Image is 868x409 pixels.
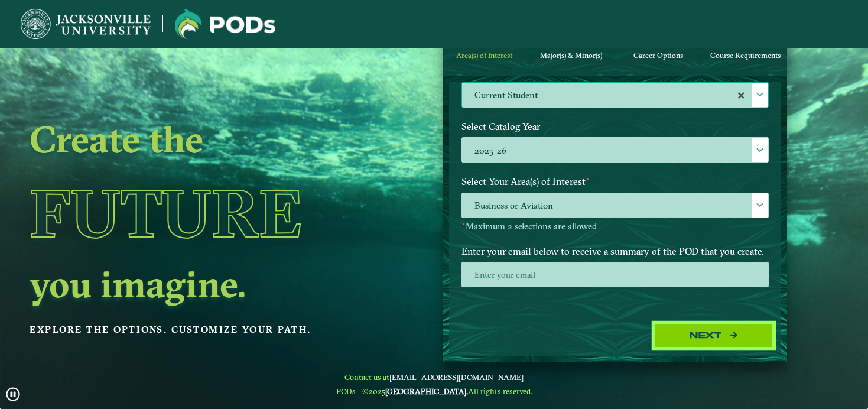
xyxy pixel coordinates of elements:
[710,51,781,60] span: Course Requirements
[461,221,769,232] p: Maximum 2 selections are allowed
[456,51,512,60] span: Area(s) of Interest
[586,174,590,183] sup: ⋆
[453,116,778,138] label: Select Catalog Year
[336,387,532,396] span: PODs - ©2025 All rights reserved.
[462,138,768,163] label: 2025-26
[540,51,602,60] span: Major(s) & Minor(s)
[385,387,468,396] a: [GEOGRAPHIC_DATA].
[461,220,466,228] sup: ⋆
[30,267,361,300] h2: you imagine.
[336,372,532,382] span: Contact us at
[30,321,361,339] p: Explore the options. Customize your path.
[462,193,768,219] span: Business or Aviation
[21,9,151,39] img: Jacksonville University logo
[461,262,769,287] input: Enter your email
[453,241,778,262] label: Enter your email below to receive a summary of the POD that you create.
[389,372,524,382] a: [EMAIL_ADDRESS][DOMAIN_NAME]
[633,51,683,60] span: Career Options
[30,122,361,155] h2: Create the
[175,9,275,39] img: Jacksonville University logo
[453,171,778,193] label: Select Your Area(s) of Interest
[462,83,768,108] label: Current Student
[30,160,361,267] h1: Future
[655,324,773,348] button: Next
